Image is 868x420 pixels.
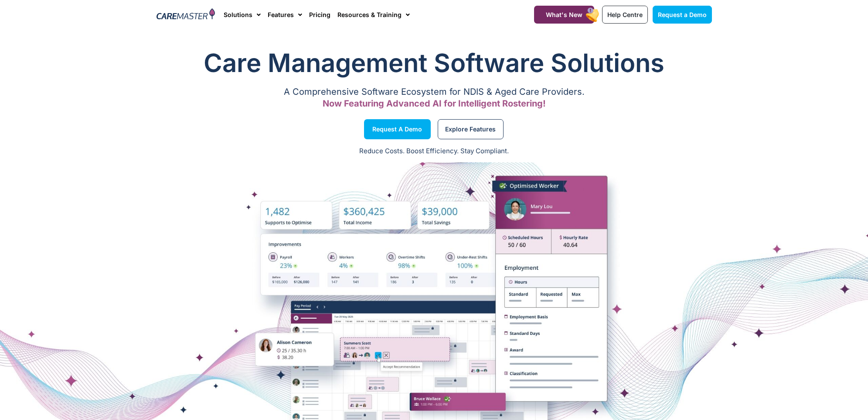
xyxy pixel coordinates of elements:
[438,119,504,139] a: Explore Features
[157,89,712,95] p: A Comprehensive Software Ecosystem for NDIS & Aged Care Providers.
[323,98,546,109] span: Now Featuring Advanced AI for Intelligent Rostering!
[546,11,582,18] span: What's New
[157,8,215,21] img: CareMaster Logo
[602,6,648,24] a: Help Centre
[653,6,712,24] a: Request a Demo
[372,127,422,131] span: Request a Demo
[445,127,496,131] span: Explore Features
[5,146,863,156] p: Reduce Costs. Boost Efficiency. Stay Compliant.
[534,6,594,24] a: What's New
[607,11,643,18] span: Help Centre
[364,119,431,139] a: Request a Demo
[157,45,712,80] h1: Care Management Software Solutions
[658,11,707,18] span: Request a Demo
